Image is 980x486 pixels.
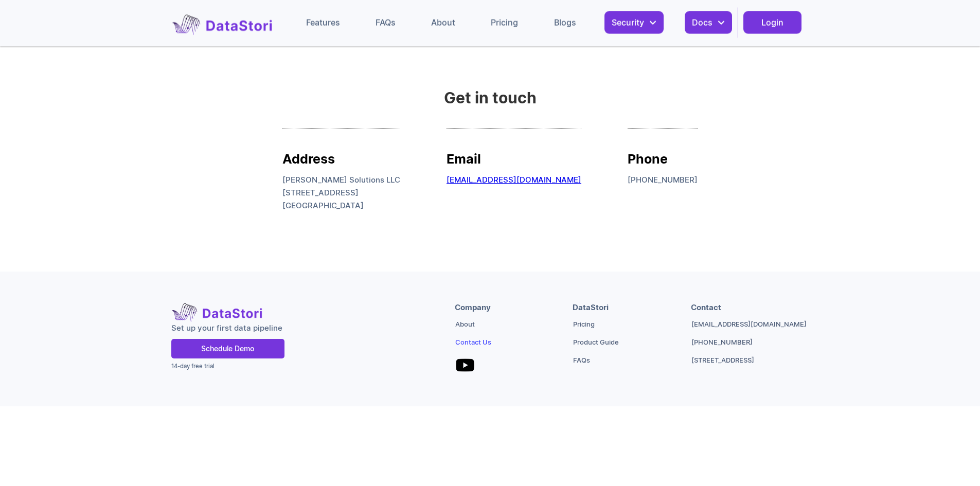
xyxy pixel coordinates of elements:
a: [PHONE_NUMBER] [691,337,753,347]
a: [EMAIL_ADDRESS][DOMAIN_NAME] [691,319,807,329]
h2: Email [447,150,581,168]
p: [PERSON_NAME] Solutions LLC [STREET_ADDRESS] [GEOGRAPHIC_DATA] [282,173,400,212]
sub: 14-day free trial [171,363,215,370]
a: [EMAIL_ADDRESS][DOMAIN_NAME] [447,175,581,185]
strong: Get in touch [444,93,537,103]
div: Blogs [554,17,576,28]
a: Features [299,11,347,34]
a: Product Guide [573,337,619,347]
a: [STREET_ADDRESS] [691,355,754,365]
div: About [431,17,455,28]
div: Company [455,302,573,319]
p: [PHONE_NUMBER] [628,173,698,186]
div: Features [306,17,340,28]
div:  [649,17,656,28]
a: FAQs [573,355,590,365]
div: Security [604,11,664,34]
a: Login [743,11,801,34]
div: Security [612,17,644,28]
h2: Phone [628,150,698,168]
div: Docs [685,11,732,34]
a: FAQs [368,11,403,34]
div:  [718,17,725,28]
p: ‍ [447,173,581,199]
a: About [455,319,475,329]
img: logo [171,302,264,322]
div: Contact [691,302,809,319]
div: FAQs [376,17,396,28]
strong: Address [282,151,335,167]
div: Pricing [491,17,518,28]
a: Pricing [573,319,595,329]
div: Docs [692,17,712,28]
strong: Set up your first data pipeline [171,322,434,333]
a: Contact Us [455,337,491,347]
div: DataStori [573,302,691,319]
a: Schedule Demo [171,339,284,358]
a: Blogs [547,11,583,34]
a: Pricing [484,11,525,34]
a: About [424,11,462,34]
